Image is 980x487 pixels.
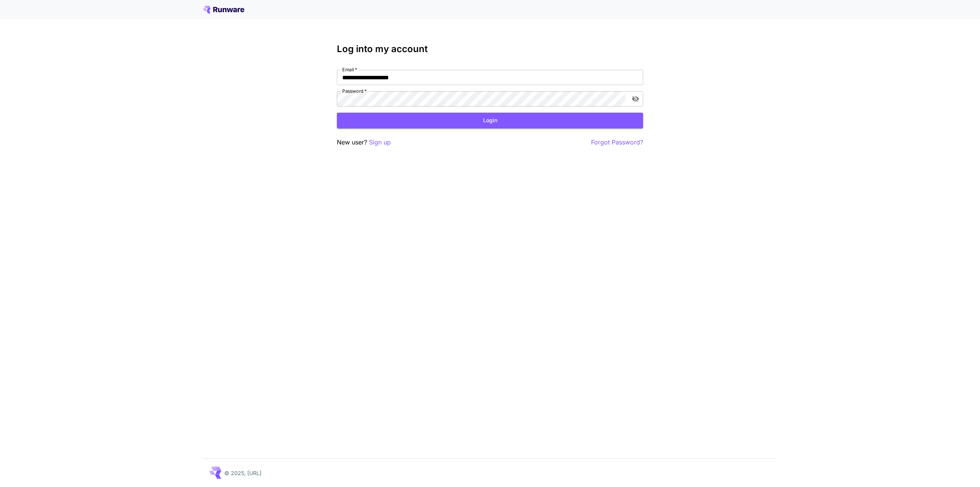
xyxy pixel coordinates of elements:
[224,469,261,477] p: © 2025, [URL]
[337,44,643,54] h3: Log into my account
[337,138,391,147] p: New user?
[591,138,643,147] button: Forgot Password?
[629,92,642,106] button: toggle password visibility
[369,138,391,147] button: Sign up
[337,113,643,128] button: Login
[342,88,367,94] label: Password
[342,66,357,73] label: Email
